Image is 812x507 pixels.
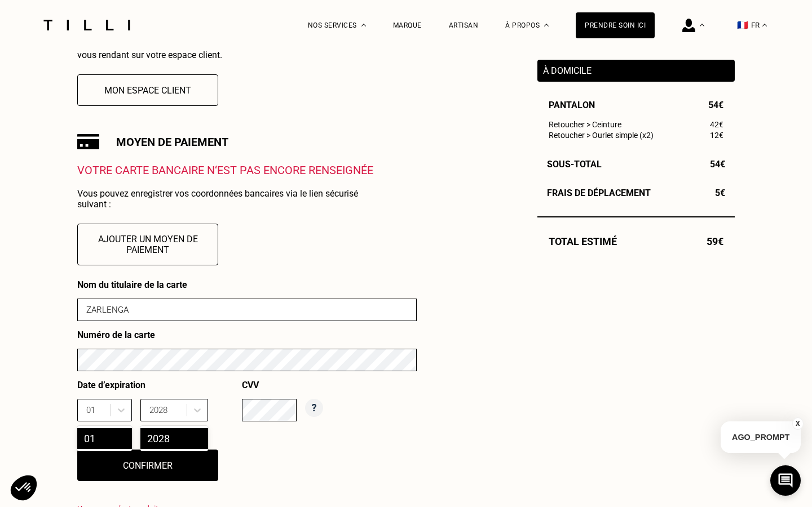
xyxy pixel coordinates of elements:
img: menu déroulant [762,24,767,26]
div: 2028 [140,428,208,449]
button: Ajouter un moyen de paiement [77,224,218,265]
button: Confirmer [77,450,218,481]
h3: Moyen de paiement [116,135,228,149]
p: À domicile [543,65,729,76]
span: Pantalon [549,100,595,110]
span: Retoucher > Ourlet simple (x2) [549,131,654,140]
p: Nom du titulaire de la carte [77,279,417,290]
button: X [792,417,804,430]
span: 42€ [710,120,723,129]
img: Menu déroulant [700,24,704,26]
p: Votre carte bancaire n‘est pas encore renseignée [77,163,417,177]
span: 🇫🇷 [737,20,748,30]
button: Mon espace client [77,74,218,106]
img: icône connexion [682,19,695,32]
img: C'est quoi le CVV ? [305,399,323,417]
span: 54€ [708,100,723,110]
img: Menu déroulant à propos [544,24,549,26]
a: Prendre soin ici [576,12,655,38]
span: 5€ [715,188,725,198]
span: 59€ [707,235,723,247]
div: Sous-Total [537,159,735,170]
a: Artisan [449,21,479,29]
p: CVV [242,380,323,390]
img: Carte bancaire [77,134,99,149]
div: Total estimé [537,235,735,247]
div: Frais de déplacement [537,188,735,198]
p: AGO_PROMPT [721,421,801,453]
input: Prénom Nom [77,299,417,321]
span: 54€ [710,159,725,170]
img: Menu déroulant [361,24,366,26]
span: Retoucher > Ceinture [549,120,621,129]
a: Marque [393,21,422,29]
span: 12€ [710,131,723,140]
img: Logo du service de couturière Tilli [39,20,134,30]
div: 01 [77,428,132,449]
p: Date d’expiration [77,380,242,390]
p: Vous pouvez enregistrer vos coordonnées bancaires via le lien sécurisé suivant : [77,188,378,210]
p: Numéro de la carte [77,330,417,340]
